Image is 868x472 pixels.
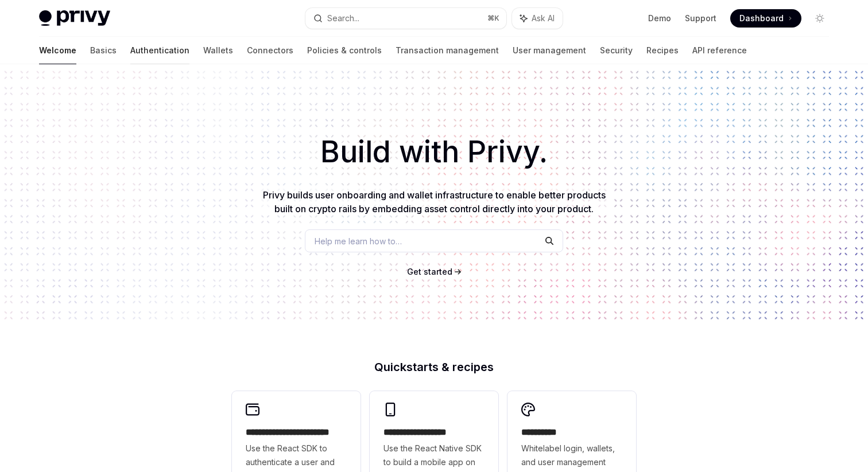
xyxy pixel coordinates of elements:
[327,11,359,25] div: Search...
[685,13,716,24] a: Support
[203,37,233,64] a: Wallets
[18,130,850,174] h1: Build with Privy.
[263,189,606,214] span: Privy builds user onboarding and wallet infrastructure to enable better products built on crypto ...
[513,37,586,64] a: User management
[315,235,402,247] span: Help me learn how to…
[739,13,784,24] span: Dashboard
[811,9,829,28] button: Toggle dark mode
[130,37,189,64] a: Authentication
[39,37,76,64] a: Welcome
[512,8,563,29] button: Ask AI
[487,14,499,23] span: ⌘ K
[396,37,499,64] a: Transaction management
[407,266,452,278] a: Get started
[646,37,679,64] a: Recipes
[39,10,110,26] img: light logo
[532,13,555,24] span: Ask AI
[407,267,452,276] span: Get started
[600,37,633,64] a: Security
[247,37,293,64] a: Connectors
[305,8,506,29] button: Search...⌘K
[648,13,671,24] a: Demo
[90,37,117,64] a: Basics
[232,361,636,373] h2: Quickstarts & recipes
[692,37,747,64] a: API reference
[307,37,382,64] a: Policies & controls
[730,9,801,28] a: Dashboard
